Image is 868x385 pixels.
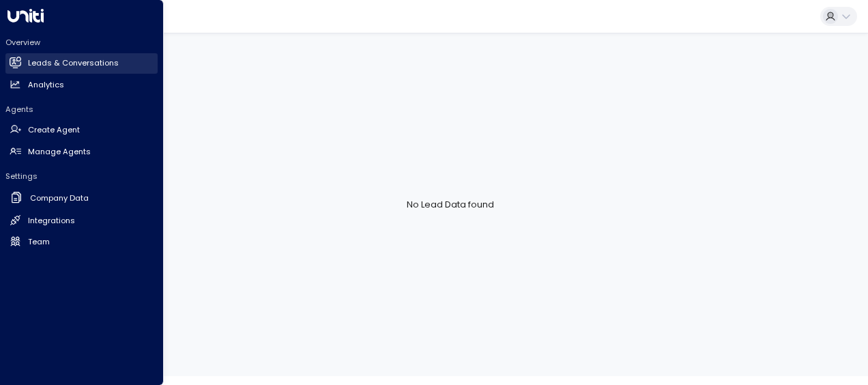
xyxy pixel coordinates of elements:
a: Leads & Conversations [5,53,158,74]
h2: Manage Agents [28,146,91,158]
a: Create Agent [5,120,158,141]
h2: Create Agent [28,124,80,136]
h2: Integrations [28,215,75,227]
h2: Settings [5,171,158,182]
h2: Leads & Conversations [28,57,119,69]
h2: Analytics [28,79,64,91]
a: Company Data [5,187,158,210]
h2: Team [28,236,50,248]
a: Integrations [5,210,158,231]
a: Team [5,231,158,252]
h2: Overview [5,37,158,48]
a: Analytics [5,74,158,95]
h2: Agents [5,104,158,115]
a: Manage Agents [5,141,158,162]
h2: Company Data [30,192,89,204]
div: No Lead Data found [33,33,868,376]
